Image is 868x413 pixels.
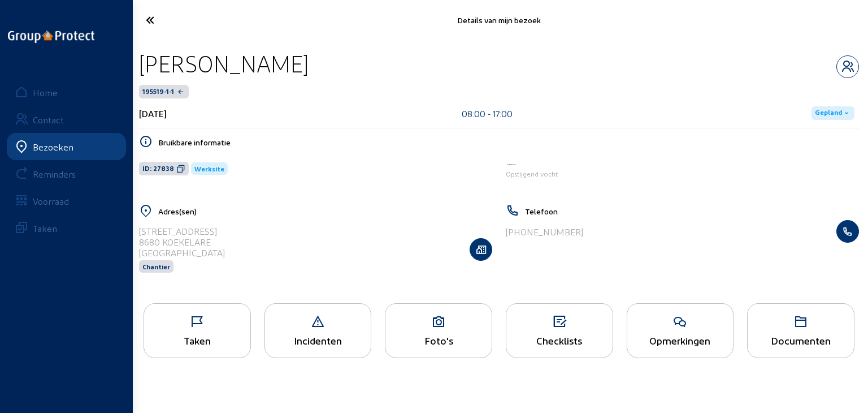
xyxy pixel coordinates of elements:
[7,106,126,133] a: Contact
[33,114,64,125] div: Contact
[144,334,250,346] div: Taken
[33,141,73,152] div: Bezoeken
[7,133,126,160] a: Bezoeken
[33,223,57,234] div: Taken
[506,163,517,166] img: Aqua Protect
[139,247,225,258] div: [GEOGRAPHIC_DATA]
[7,187,126,214] a: Voorraad
[7,214,126,242] a: Taken
[506,226,583,237] div: [PHONE_NUMBER]
[142,263,170,270] span: Chantier
[139,108,167,119] div: [DATE]
[142,87,174,96] span: 195519-1-1
[385,334,492,346] div: Foto's
[158,206,492,216] h5: Adres(sen)
[8,31,94,43] img: logo-oneline.png
[462,108,513,119] div: 08:00 - 17:00
[142,164,174,173] span: ID: 27838
[33,196,69,206] div: Voorraad
[253,15,745,25] div: Details van mijn bezoek
[506,170,558,178] span: Opstijgend vocht
[815,109,842,118] span: Gepland
[7,79,126,106] a: Home
[158,137,859,147] h5: Bruikbare informatie
[525,206,859,216] h5: Telefoon
[506,334,613,346] div: Checklists
[139,49,309,78] div: [PERSON_NAME]
[627,334,734,346] div: Opmerkingen
[33,87,58,98] div: Home
[139,236,225,247] div: 8680 KOEKELARE
[265,334,371,346] div: Incidenten
[33,169,76,179] div: Reminders
[7,160,126,187] a: Reminders
[194,165,224,173] span: Werksite
[748,334,854,346] div: Documenten
[139,226,225,236] div: [STREET_ADDRESS]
